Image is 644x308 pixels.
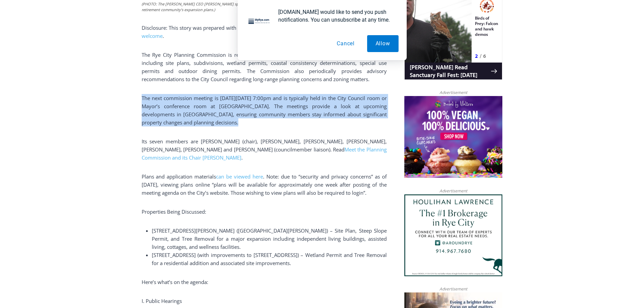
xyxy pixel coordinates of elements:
[142,297,387,305] p: I. Public Hearings
[216,173,263,180] a: can be viewed here
[142,173,387,196] span: . Note: due to “security and privacy concerns” as of [DATE], viewing plans online “plans will be ...
[0,67,98,84] a: [PERSON_NAME] Read Sanctuary Fall Fest: [DATE]
[71,20,94,55] div: Birds of Prey: Falcon and hawk demos
[367,35,399,52] button: Allow
[79,57,82,64] div: 6
[163,66,328,84] a: Intern @ [DOMAIN_NAME]
[5,68,87,84] h4: [PERSON_NAME] Read Sanctuary Fall Fest: [DATE]
[177,67,313,82] span: Intern @ [DOMAIN_NAME]
[75,57,77,64] div: /
[433,286,474,292] span: Advertisement
[273,8,399,24] div: [DOMAIN_NAME] would like to send you push notifications. You can unsubscribe at any time.
[142,173,216,180] span: Plans and application materials
[152,252,387,266] span: [STREET_ADDRESS] (with improvements to [STREET_ADDRESS]) – Wetland Permit and Tree Removal for a ...
[433,188,474,194] span: Advertisement
[142,279,208,285] span: Here’s what’s on the agenda:
[142,138,387,153] span: Its seven members are [PERSON_NAME] (chair), [PERSON_NAME], [PERSON_NAME], [PERSON_NAME], [PERSON...
[171,0,319,66] div: "[PERSON_NAME] and I covered the [DATE] Parade, which was a really eye opening experience as I ha...
[241,154,243,161] span: .
[142,208,206,215] span: Properties Being Discussed:
[152,227,387,250] span: [STREET_ADDRESS][PERSON_NAME] ([GEOGRAPHIC_DATA][PERSON_NAME]) – Site Plan, Steep Slope Permit, a...
[433,89,474,96] span: Advertisement
[328,35,363,52] button: Cancel
[71,57,74,64] div: 2
[404,194,502,276] img: Houlihan Lawrence The #1 Brokerage in Rye City
[404,96,502,178] img: Baked by Melissa
[246,8,273,35] img: notification icon
[142,95,387,126] span: The next commission meeting is [DATE][DATE] 7:00pm and is typically held in the City Council room...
